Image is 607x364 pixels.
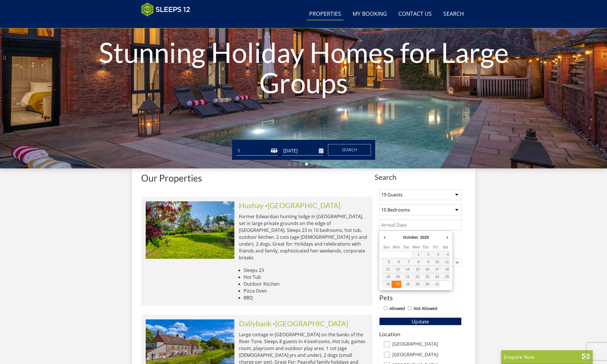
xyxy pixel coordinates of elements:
[440,251,450,258] button: 4
[401,258,411,266] button: 7
[431,266,440,273] button: 17
[381,273,391,281] button: 19
[433,245,438,249] abbr: Friday
[443,245,448,249] abbr: Saturday
[244,287,368,294] li: Pizza Oven
[342,147,357,152] span: Search
[239,201,264,210] a: Huxhay
[392,352,462,358] label: [GEOGRAPHIC_DATA]
[440,266,450,273] button: 18
[401,266,411,273] button: 14
[244,294,368,301] li: BBQ
[441,8,466,21] a: Search
[411,258,421,266] button: 8
[419,233,430,242] div: 2025
[381,266,391,273] button: 12
[282,146,323,156] input: Arrival Date
[383,245,390,249] abbr: Sunday
[411,251,421,258] button: 1
[91,26,516,109] h1: Stunning Holiday Homes for Large Groups
[244,267,368,274] li: Sleeps 23
[141,2,190,17] img: Sleeps 12
[141,173,372,183] h1: Our Properties
[273,319,348,328] span: -
[138,20,198,25] iframe: Customer reviews powered by Trustpilot
[379,220,462,230] input: Arrival Date
[444,233,450,242] button: Next Month
[414,305,437,312] label: Not Allowed
[421,266,431,273] button: 16
[440,273,450,281] button: 25
[381,258,391,266] button: 5
[379,331,462,337] h3: Location
[431,281,440,288] button: 31
[421,251,431,258] button: 2
[411,273,421,281] button: 22
[392,266,401,273] button: 13
[431,273,440,281] button: 24
[423,245,429,249] abbr: Thursday
[265,201,341,210] span: -
[268,201,341,210] a: [GEOGRAPHIC_DATA]
[375,173,466,181] span: Search
[392,258,401,266] button: 6
[403,245,409,249] abbr: Tuesday
[401,281,411,288] button: 28
[402,233,419,242] div: October
[392,341,462,348] label: [GEOGRAPHIC_DATA]
[412,245,420,249] abbr: Wednesday
[307,8,343,21] a: Properties
[392,281,401,288] button: 27
[431,251,440,258] button: 3
[411,281,421,288] button: 29
[381,233,387,242] button: Previous Month
[379,317,462,325] button: Update
[393,245,400,249] abbr: Monday
[146,201,234,258] img: duxhams-somerset-holiday-accomodation-sleeps-12.original.jpg
[396,8,434,21] a: Contact Us
[504,353,590,361] p: Enquire Now
[401,273,411,281] button: 21
[350,8,389,21] a: My Booking
[411,266,421,273] button: 15
[421,258,431,266] button: 9
[244,274,368,281] li: Hot Tub
[328,144,371,156] button: Search
[392,273,401,281] button: 20
[244,281,368,287] li: Outdoor Kitchen
[239,319,271,328] a: Dallybank
[379,294,462,301] h3: Pets
[421,273,431,281] button: 23
[381,281,391,288] button: 26
[275,319,348,328] a: [GEOGRAPHIC_DATA]
[440,258,450,266] button: 11
[431,258,440,266] button: 10
[239,213,368,261] p: Former Edwardian hunting lodge in [GEOGRAPHIC_DATA], set in large private grounds on the edge of ...
[389,305,405,312] label: Allowed
[421,281,431,288] button: 30
[412,318,429,325] span: Update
